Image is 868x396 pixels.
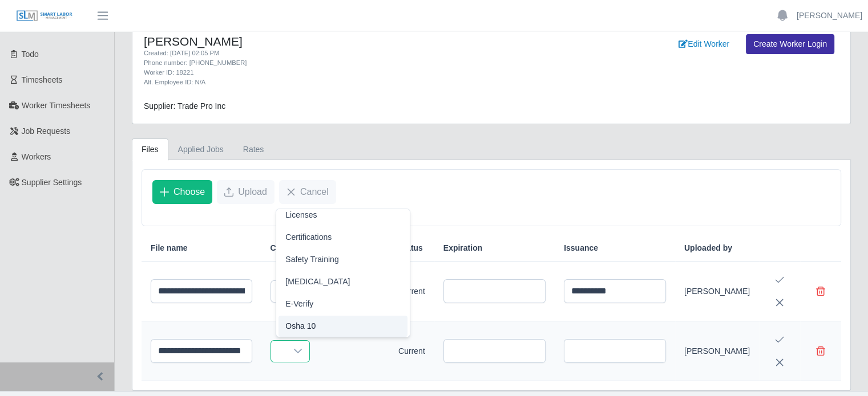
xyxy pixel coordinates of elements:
[300,185,329,199] span: Cancel
[233,138,274,161] a: Rates
[278,316,407,337] li: Osha 10
[152,180,212,204] button: Choose
[151,242,188,254] span: File name
[285,209,317,221] span: Licenses
[217,180,274,204] button: Upload
[22,178,82,187] span: Supplier Settings
[22,152,51,161] span: Workers
[684,242,732,254] span: Uploaded by
[398,242,423,254] span: Status
[285,298,313,310] span: E-Verify
[144,58,542,68] div: Phone number: [PHONE_NUMBER]
[22,101,90,110] span: Worker Timesheets
[285,320,316,332] span: Osha 10
[285,276,350,288] span: [MEDICAL_DATA]
[746,34,834,54] a: Create Worker Login
[22,75,63,84] span: Timesheets
[768,351,791,374] button: Cancel Edit
[278,271,407,292] li: Drug Test
[271,242,305,254] span: Category
[144,77,542,87] div: Alt. Employee ID: N/A
[389,321,434,381] td: Current
[132,138,168,161] a: Files
[797,10,862,22] a: [PERSON_NAME]
[443,242,482,254] span: Expiration
[278,227,407,248] li: Certifications
[768,268,791,291] button: Save Edit
[389,262,434,321] td: Current
[238,185,267,199] span: Upload
[144,101,225,111] span: Supplier: Trade Pro Inc
[16,10,73,22] img: SLM Logo
[768,328,791,351] button: Save Edit
[22,50,39,59] span: Todo
[768,291,791,314] button: Cancel Edit
[144,34,542,48] h4: [PERSON_NAME]
[271,281,357,302] span: Good Guys Letter
[285,231,332,243] span: Certifications
[22,126,71,136] span: Job Requests
[168,138,233,161] a: Applied Jobs
[285,254,338,266] span: Safety Training
[278,205,407,226] li: Licenses
[809,280,832,303] button: Delete file
[564,242,598,254] span: Issuance
[173,185,205,199] span: Choose
[278,293,407,315] li: E-Verify
[675,321,759,381] td: [PERSON_NAME]
[675,262,759,321] td: [PERSON_NAME]
[278,249,407,270] li: Safety Training
[671,34,737,54] a: Edit Worker
[144,48,542,58] div: Created: [DATE] 02:05 PM
[144,68,542,77] div: Worker ID: 18221
[809,340,832,362] button: Delete file
[279,180,336,204] button: Cancel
